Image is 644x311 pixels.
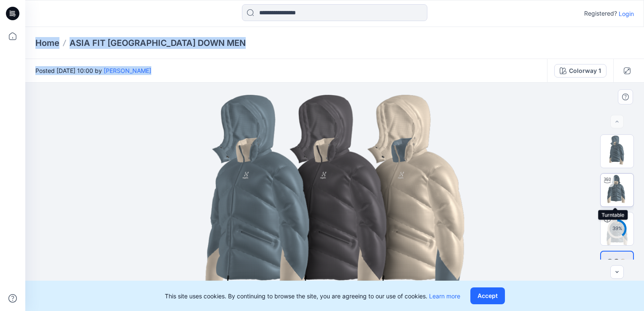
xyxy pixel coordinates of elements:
[165,292,460,300] p: This site uses cookies. By continuing to browse the site, you are agreeing to our use of cookies.
[569,66,601,75] div: Colorway 1
[104,67,151,74] a: [PERSON_NAME]
[619,9,634,18] p: Login
[554,64,606,78] button: Colorway 1
[607,225,627,232] div: 39 %
[429,292,460,300] a: Learn more
[584,8,617,19] p: Registered?
[470,287,505,304] button: Accept
[601,174,633,206] img: Turntable
[144,83,525,311] img: eyJhbGciOiJIUzI1NiIsImtpZCI6IjAiLCJzbHQiOiJzZXMiLCJ0eXAiOiJKV1QifQ.eyJkYXRhIjp7InR5cGUiOiJzdG9yYW...
[35,37,59,49] a: Home
[35,66,151,75] span: Posted [DATE] 10:00 by
[601,212,633,245] img: ASIA FIT STOCKHOLM DOWN MEN Colorway 1
[70,37,246,49] p: ASIA FIT [GEOGRAPHIC_DATA] DOWN MEN
[601,258,633,277] img: All colorways
[601,135,633,168] img: Thumbnail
